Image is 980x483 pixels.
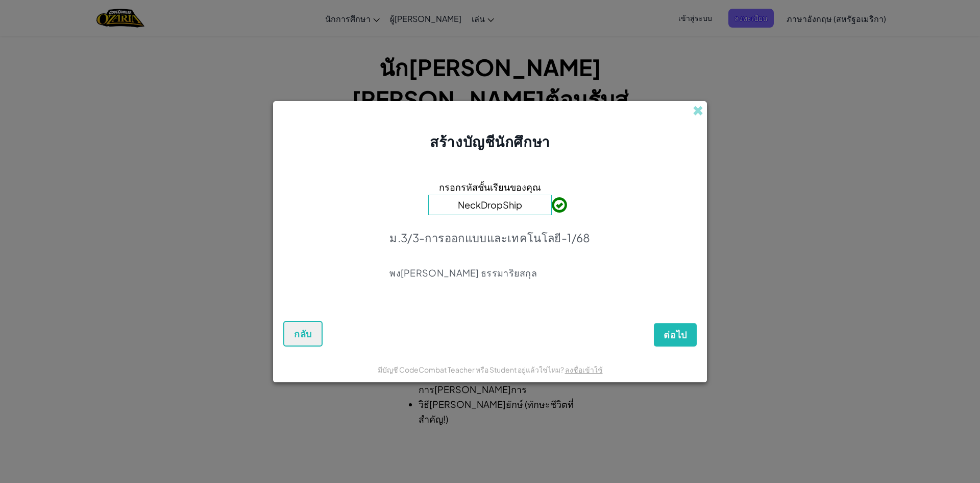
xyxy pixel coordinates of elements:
a: ลงชื่อเข้าใช้ [565,365,603,374]
font: กรอกรหัสชั้นเรียนของคุณ [439,181,541,193]
font: ม.3/3-การออกแบบและเทคโนโลยี-1/68 [389,231,590,245]
button: ต่อไป [654,323,697,347]
font: สร้างบัญชีนักศึกษา [430,132,550,150]
font: ต่อไป [664,329,687,341]
font: มีบัญชี CodeCombat Teacher หรือ Student อยู่แล้วใช่ไหม? [378,365,564,374]
font: พง[PERSON_NAME] ธรรมาริยสกุล [389,267,537,279]
button: กลับ [283,321,323,347]
font: กลับ [294,328,312,340]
